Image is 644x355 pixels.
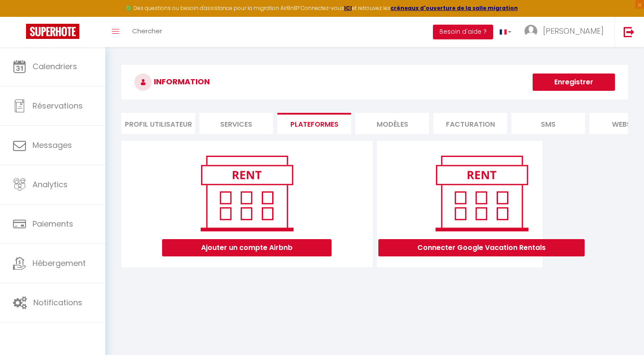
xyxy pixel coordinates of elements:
[121,65,628,99] h3: INFORMATION
[433,113,507,134] li: Facturation
[199,113,273,134] li: Services
[162,239,332,256] button: Ajouter un compte Airbnb
[132,26,162,35] span: Chercher
[518,17,615,47] a: ... [PERSON_NAME]
[33,297,82,308] span: Notifications
[192,152,302,235] img: rent.png
[426,152,537,235] img: rent.png
[344,4,352,12] a: ICI
[33,218,73,229] span: Paiements
[355,113,429,134] li: MODÈLES
[121,113,195,134] li: Profil Utilisateur
[33,140,72,150] span: Messages
[126,17,169,47] a: Chercher
[33,61,77,72] span: Calendriers
[33,179,68,190] span: Analytics
[624,26,634,37] img: logout
[378,239,585,256] button: Connecter Google Vacation Rentals
[26,24,79,39] img: Super Booking
[533,74,615,91] button: Enregistrer
[543,26,604,36] span: [PERSON_NAME]
[511,113,585,134] li: SMS
[277,113,351,134] li: Plateformes
[33,258,86,269] span: Hébergement
[33,100,83,111] span: Réservations
[390,4,518,12] a: créneaux d'ouverture de la salle migration
[433,25,493,39] button: Besoin d'aide ?
[524,25,537,38] img: ...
